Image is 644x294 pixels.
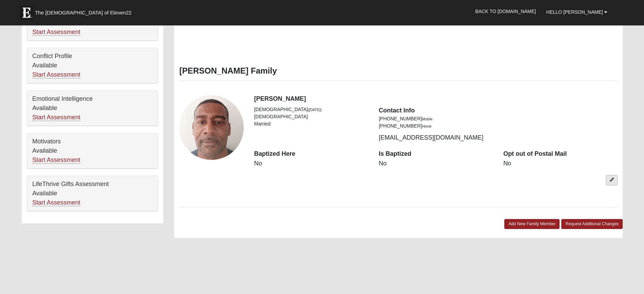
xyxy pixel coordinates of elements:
dt: Opt out of Postal Mail [503,150,618,159]
a: Hello [PERSON_NAME] [541,3,612,21]
li: [PHONE_NUMBER] [379,115,493,122]
a: Start Assessment [32,114,80,121]
span: Hello [PERSON_NAME] [546,9,603,15]
dd: No [379,159,493,168]
a: Back to [DOMAIN_NAME] [470,3,541,20]
div: Emotional Intelligence Available [27,91,158,126]
span: The [DEMOGRAPHIC_DATA] of Eleven22 [35,9,131,16]
dt: Baptized Here [254,150,368,159]
li: [DEMOGRAPHIC_DATA] [254,113,368,120]
a: Start Assessment [32,156,80,164]
a: Start Assessment [32,199,80,206]
dd: No [254,159,368,168]
div: [EMAIL_ADDRESS][DOMAIN_NAME] [373,106,498,142]
a: Add New Family Member [504,219,560,229]
a: View Fullsize Photo [179,95,244,160]
img: Eleven22 logo [20,6,33,20]
small: Home [422,124,432,128]
a: Start Assessment [32,29,80,36]
small: ([DATE]) [308,108,322,112]
a: The [DEMOGRAPHIC_DATA] of Eleven22 [16,2,153,20]
h3: [PERSON_NAME] Family [179,66,618,76]
dd: No [503,159,618,168]
li: Married [254,120,368,128]
div: Conflict Profile Available [27,48,158,83]
a: Request Additional Changes [561,219,623,229]
div: LifeThrive Gifts Assessment Available [27,176,158,211]
h4: [PERSON_NAME] [254,95,618,103]
a: Edit Thomas Frazier [606,175,618,185]
li: [PHONE_NUMBER] [379,122,493,130]
small: Mobile [422,117,433,121]
li: [DEMOGRAPHIC_DATA] [254,106,368,113]
strong: Contact Info [379,107,415,114]
div: Motivators Available [27,133,158,168]
dt: Is Baptized [379,150,493,159]
a: Start Assessment [32,71,80,78]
